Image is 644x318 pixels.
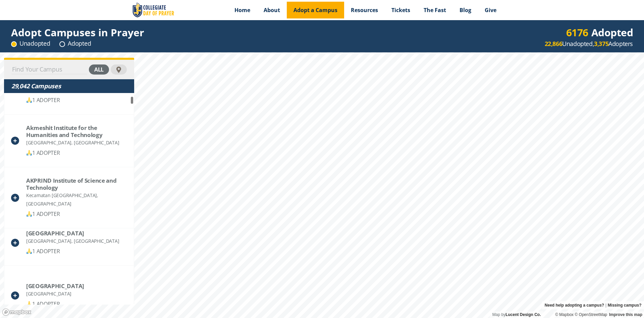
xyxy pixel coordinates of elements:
[26,191,127,208] div: Kecamatan [GEOGRAPHIC_DATA], [GEOGRAPHIC_DATA]
[26,237,119,245] div: [GEOGRAPHIC_DATA], [GEOGRAPHIC_DATA]
[555,312,574,317] a: Mapbox
[608,301,642,309] a: Missing campus?
[257,2,287,18] a: About
[26,211,32,217] img: 🙏
[59,39,91,48] div: Adopted
[545,40,562,48] strong: 22,866
[545,301,604,309] a: Need help adopting a campus?
[417,2,453,18] a: The Fast
[26,300,84,308] div: 1 ADOPTER
[26,282,84,289] div: Aksaray University
[26,301,32,307] img: 🙏
[424,6,446,14] span: The Fast
[89,64,109,75] div: all
[2,308,32,316] a: Mapbox logo
[460,6,471,14] span: Blog
[26,230,119,237] div: AKS University
[228,2,257,18] a: Home
[26,177,127,191] div: AKPRIND Institute of Science and Technology
[566,28,633,37] div: Adopted
[385,2,417,18] a: Tickets
[490,311,543,318] div: Map by
[11,39,50,48] div: Unadopted
[287,2,344,18] a: Adopt a Campus
[505,312,541,317] a: Lucent Design Co.
[594,40,608,48] strong: 3,375
[542,301,644,309] div: |
[11,28,144,37] div: Adopt Campuses in Prayer
[26,97,32,103] img: 🙏
[344,2,385,18] a: Resources
[11,65,87,74] input: Find Your Campus
[453,2,478,18] a: Blog
[566,28,588,37] div: 6176
[26,247,119,256] div: 1 ADOPTER
[26,210,127,218] div: 1 ADOPTER
[26,138,127,147] div: [GEOGRAPHIC_DATA], [GEOGRAPHIC_DATA]
[609,312,642,317] a: Improve this map
[26,150,32,155] img: 🙏
[351,6,378,14] span: Resources
[26,149,127,157] div: 1 ADOPTER
[26,96,127,104] div: 1 ADOPTER
[575,312,607,317] a: OpenStreetMap
[234,6,250,14] span: Home
[26,124,127,138] div: Akmeshit Institute for the Humanities and Technology
[293,6,337,14] span: Adopt a Campus
[11,82,127,90] div: 29,042 Campuses
[391,6,410,14] span: Tickets
[26,289,84,298] div: [GEOGRAPHIC_DATA]
[485,6,496,14] span: Give
[264,6,280,14] span: About
[26,248,32,254] img: 🙏
[545,40,633,48] div: Unadopted, Adopters
[478,2,503,18] a: Give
